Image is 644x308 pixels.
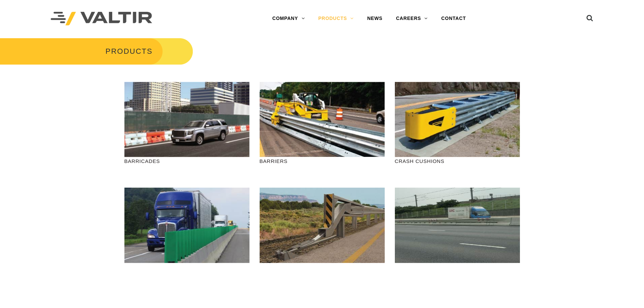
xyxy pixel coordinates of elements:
[260,157,385,165] p: BARRIERS
[311,12,360,25] a: PRODUCTS
[51,12,152,26] img: Valtir
[434,12,473,25] a: CONTACT
[265,12,311,25] a: COMPANY
[389,12,434,25] a: CAREERS
[124,157,249,165] p: BARRICADES
[395,157,520,165] p: CRASH CUSHIONS
[360,12,389,25] a: NEWS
